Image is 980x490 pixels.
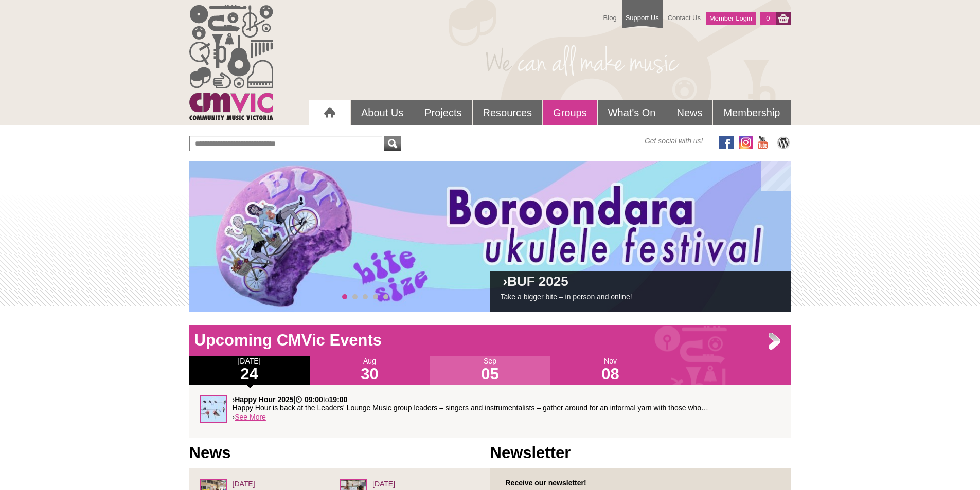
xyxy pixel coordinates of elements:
img: CMVic Blog [776,136,791,149]
h2: › [501,277,781,292]
h1: 24 [189,366,310,383]
a: BUF 2025 [507,274,568,289]
div: Aug [310,356,430,385]
a: Membership [713,100,790,125]
h1: 30 [310,366,430,383]
h1: Newsletter [490,443,791,463]
h1: News [189,443,490,463]
a: Groups [543,100,597,125]
h1: 05 [430,366,550,383]
div: [DATE] [189,356,310,385]
a: 0 [760,12,775,25]
a: What's On [598,100,666,125]
strong: Happy Hour 2025 [235,395,293,404]
img: Happy_Hour_sq.jpg [200,395,227,423]
a: Member Login [706,12,756,25]
div: › [200,395,781,427]
span: [DATE] [372,480,395,488]
a: Resources [473,100,543,125]
span: [DATE] [233,480,255,488]
a: Projects [414,100,472,125]
strong: 19:00 [329,395,348,404]
img: cmvic_logo.png [189,5,273,120]
img: icon-instagram.png [739,136,753,149]
a: News [666,100,712,125]
div: Nov [550,356,671,385]
strong: 09:00 [305,395,323,404]
a: Take a bigger bite – in person and online! [501,293,632,301]
span: Get social with us! [645,136,703,146]
a: About Us [351,100,414,125]
a: See More [235,413,266,421]
h1: Upcoming CMVic Events [189,330,791,351]
a: Blog [598,9,622,27]
p: › | to Happy Hour is back at the Leaders' Lounge Music group leaders – singers and instrumentalis... [233,395,781,412]
a: Contact Us [663,9,706,27]
h1: 08 [550,366,671,383]
div: Sep [430,356,550,385]
strong: Receive our newsletter! [506,479,586,487]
